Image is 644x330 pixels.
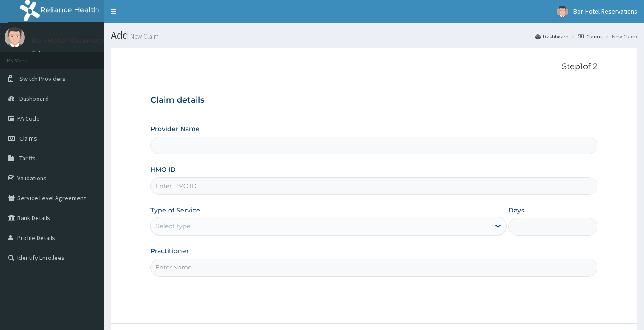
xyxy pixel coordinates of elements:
[150,124,200,133] label: Provider Name
[19,134,37,142] span: Claims
[603,33,637,40] li: New Claim
[535,33,569,40] a: Dashboard
[5,27,25,47] img: User Image
[150,95,597,105] h3: Claim details
[19,75,66,83] span: Switch Providers
[32,37,116,45] p: Bon Hotel Reservations
[150,206,200,215] label: Type of Service
[578,33,602,40] a: Claims
[573,7,637,15] span: Bon Hotel Reservations
[150,259,597,276] input: Enter Name
[557,6,568,17] img: User Image
[32,49,53,56] a: Online
[19,154,36,162] span: Tariffs
[111,29,637,41] h1: Add
[155,222,190,231] div: Select type
[150,165,176,174] label: HMO ID
[150,177,597,195] input: Enter HMO ID
[19,94,49,103] span: Dashboard
[128,33,159,40] small: New Claim
[508,206,524,215] label: Days
[150,246,189,255] label: Practitioner
[150,62,597,72] p: Step 1 of 2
